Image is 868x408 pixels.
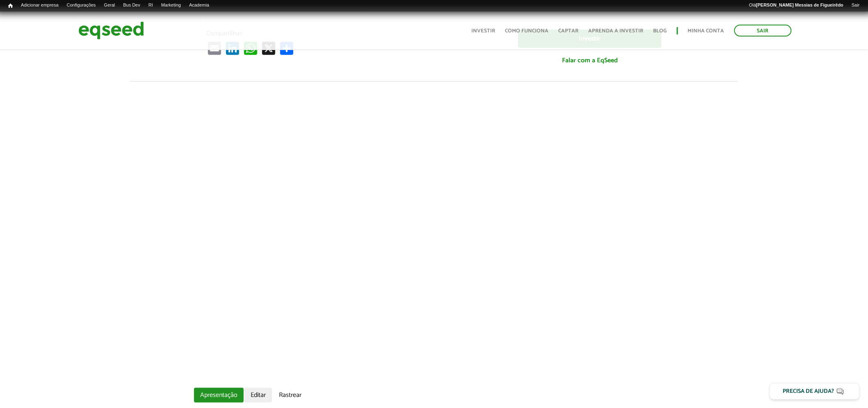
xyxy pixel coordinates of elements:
a: Configurações [63,2,100,9]
a: RI [144,2,157,9]
a: Rastrear [273,388,308,403]
a: Início [4,2,17,10]
strong: [PERSON_NAME] Messias de Figueirêdo [756,2,843,7]
a: Apresentação [194,388,244,403]
a: Olá[PERSON_NAME] Messias de Figueirêdo [745,2,847,9]
span: Início [8,3,13,9]
a: Sair [847,2,864,9]
a: Editar [244,388,272,403]
a: Sair [734,25,792,36]
a: Investir [472,28,496,34]
a: Minha conta [688,28,724,34]
a: Blog [653,28,667,34]
iframe: Captação Lubs & EqSeed [200,98,668,361]
a: Falar com a EqSeed [518,52,662,69]
a: Marketing [157,2,185,9]
a: Aprenda a investir [589,28,644,34]
img: EqSeed [78,20,144,41]
a: Como funciona [505,28,549,34]
a: Geral [100,2,119,9]
a: Bus Dev [119,2,144,9]
a: Adicionar empresa [17,2,63,9]
a: Captar [559,28,579,34]
a: Academia [185,2,213,9]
